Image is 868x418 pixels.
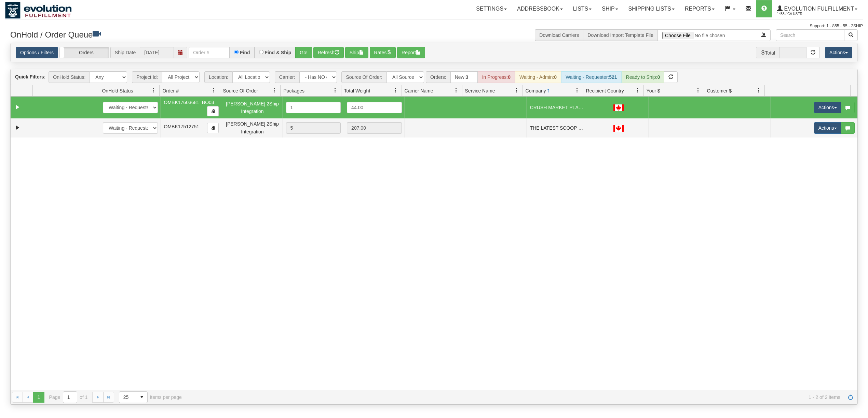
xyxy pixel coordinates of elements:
a: Lists [568,0,597,17]
div: 5 [286,122,341,134]
a: Recipient Country filter column settings [632,85,643,96]
a: Ship [597,0,623,17]
span: OMBK17512751 [164,124,200,129]
button: Refresh [313,47,344,58]
span: 1488 / CA User [777,11,828,17]
span: Page of 1 [49,391,88,403]
a: Order # filter column settings [208,85,220,96]
span: 25 [123,394,132,401]
a: Your $ filter column settings [692,85,704,96]
span: Service Name [465,87,495,94]
iframe: chat widget [852,174,867,244]
span: Page 1 [33,392,44,403]
label: Find & Ship [265,50,291,55]
a: Customer $ filter column settings [753,85,764,96]
input: Search [776,29,844,41]
span: select [136,392,147,403]
label: Quick Filters: [15,73,45,80]
div: 207.00 [347,122,402,134]
div: [PERSON_NAME] 2Ship Integration [225,100,280,115]
button: Actions [814,122,841,134]
input: Page 1 [63,392,77,403]
button: Actions [814,102,841,113]
a: Reports [680,0,720,17]
span: Orders: [426,71,450,83]
a: Refresh [845,392,856,403]
a: Carrier Name filter column settings [450,85,462,96]
button: Rates [370,47,396,58]
strong: 0 [508,74,511,80]
span: Ship Date [110,47,140,58]
span: Carrier: [275,71,299,83]
span: Total [756,47,779,58]
input: Order # [189,47,230,58]
span: Carrier Name [405,87,433,94]
button: Ship [345,47,368,58]
button: Go! [295,47,312,58]
span: Source Of Order: [341,71,386,83]
a: Expand [13,124,22,132]
strong: 3 [466,74,469,80]
label: Orders [60,47,109,58]
a: Download Import Template File [587,32,653,38]
div: [PERSON_NAME] 2Ship Integration [225,120,280,135]
span: Customer $ [707,87,732,94]
div: Waiting - Requester: [561,71,621,83]
input: Import [658,29,757,41]
div: Ready to Ship: [622,71,665,83]
td: THE LATEST SCOOP RETAIL INC. [527,118,588,138]
a: OnHold Status filter column settings [148,85,159,96]
span: Your $ [647,87,660,94]
button: Search [844,29,858,41]
div: grid toolbar [11,69,857,85]
span: Evolution Fulfillment [783,6,854,12]
strong: 0 [554,74,557,80]
a: Shipping lists [623,0,680,17]
span: 1 - 2 of 2 items [191,394,840,400]
img: CA [613,125,624,132]
div: New: [450,71,478,83]
a: Service Name filter column settings [511,85,523,96]
span: Packages [283,87,304,94]
span: OMBK17603681_BO03 [164,100,214,105]
button: Report [397,47,425,58]
button: Actions [825,47,852,58]
a: Total Weight filter column settings [390,85,402,96]
label: Find [240,50,250,55]
button: Copy to clipboard [207,123,219,133]
button: Copy to clipboard [207,106,219,116]
a: Packages filter column settings [329,85,341,96]
a: Addressbook [512,0,568,17]
span: Source Of Order [223,87,258,94]
a: Evolution Fulfillment 1488 / CA User [772,0,863,17]
a: Options / Filters [16,47,58,58]
a: Source Of Order filter column settings [269,85,280,96]
div: Waiting - Admin: [515,71,561,83]
a: Settings [471,0,512,17]
img: logo1488.jpg [5,2,72,19]
span: Recipient Country [586,87,624,94]
strong: 0 [657,74,660,80]
span: OnHold Status: [49,71,90,83]
img: CA [613,104,624,111]
span: OnHold Status [102,87,133,94]
div: In Progress: [478,71,515,83]
span: Page sizes drop down [119,391,148,403]
a: Expand [13,103,22,112]
a: Download Carriers [539,32,579,38]
span: Company [526,87,546,94]
span: Project Id: [132,71,162,83]
h3: OnHold / Order Queue [10,29,429,39]
span: items per page [119,391,182,403]
div: Support: 1 - 855 - 55 - 2SHIP [5,23,863,29]
td: CRUSH MARKET PLACE [527,97,588,118]
span: Location: [204,71,232,83]
a: Company filter column settings [571,85,583,96]
span: Total Weight [344,87,370,94]
span: Order # [162,87,178,94]
strong: 521 [609,74,617,80]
